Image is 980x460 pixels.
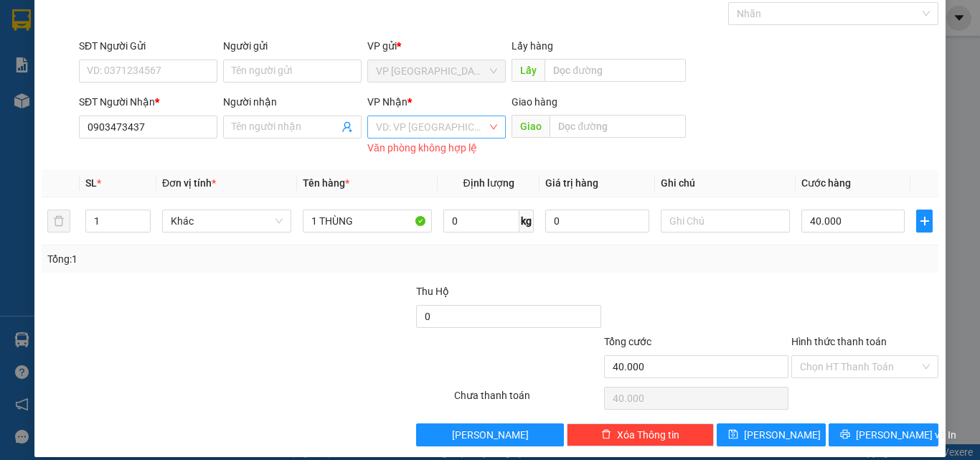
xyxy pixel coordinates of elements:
span: Tên hàng [303,177,349,189]
input: Dọc đường [550,115,686,138]
span: Cước hàng [801,177,851,189]
span: kg [519,210,534,233]
span: delete [601,429,611,441]
span: Giao [512,115,550,138]
div: SĐT Người Nhận [79,94,217,110]
button: printer[PERSON_NAME] và In [829,423,938,446]
span: Lấy [512,59,545,82]
label: Hình thức thanh toán [791,336,887,347]
span: Khác [171,210,283,232]
div: Người nhận [223,94,362,110]
button: plus [916,210,933,233]
span: user-add [341,121,353,133]
span: Giao hàng [512,96,557,108]
span: VP Sài Gòn [376,60,497,82]
span: Tổng cước [604,336,651,347]
input: Dọc đường [545,59,686,82]
button: save[PERSON_NAME] [717,423,826,446]
input: VD: Bàn, Ghế [303,210,432,233]
div: Người gửi [223,38,362,54]
div: VP gửi [367,38,506,54]
span: [PERSON_NAME] và In [856,427,956,443]
span: plus [917,215,932,227]
div: Chưa thanh toán [453,388,603,413]
button: deleteXóa Thông tin [567,423,714,446]
input: Ghi Chú [661,210,790,233]
button: delete [47,210,70,233]
span: Thu Hộ [416,286,449,297]
span: Giá trị hàng [545,177,598,189]
span: Định lượng [463,177,514,189]
div: SĐT Người Gửi [79,38,217,54]
span: VP Nhận [367,96,407,108]
span: Xóa Thông tin [617,427,679,443]
button: [PERSON_NAME] [416,423,563,446]
th: Ghi chú [655,169,796,197]
div: Văn phòng không hợp lệ [367,140,506,156]
span: SL [85,177,97,189]
span: [PERSON_NAME] [744,427,821,443]
input: 0 [545,210,649,233]
span: Đơn vị tính [162,177,216,189]
span: printer [840,429,850,441]
span: save [728,429,738,441]
span: [PERSON_NAME] [452,427,529,443]
span: Lấy hàng [512,40,553,52]
div: Tổng: 1 [47,251,380,267]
